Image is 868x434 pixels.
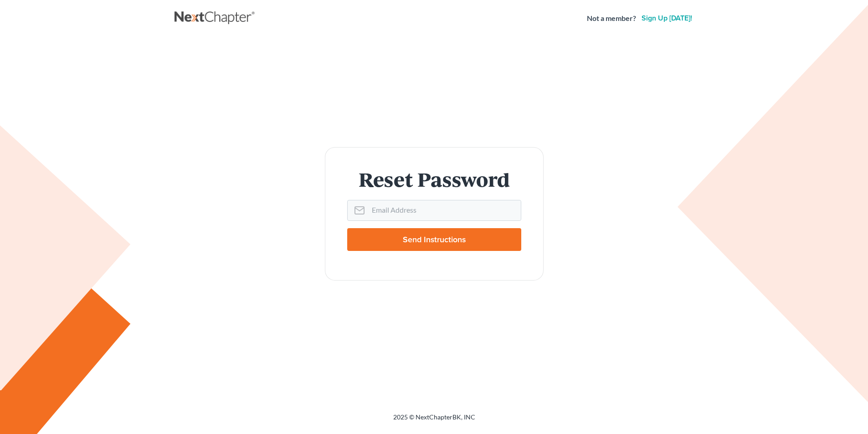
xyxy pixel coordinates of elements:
[587,13,636,24] strong: Not a member?
[640,15,694,22] a: Sign up [DATE]!
[347,169,521,189] h1: Reset Password
[175,413,694,429] div: 2025 © NextChapterBK, INC
[347,228,521,251] input: Send Instructions
[368,200,521,220] input: Email Address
